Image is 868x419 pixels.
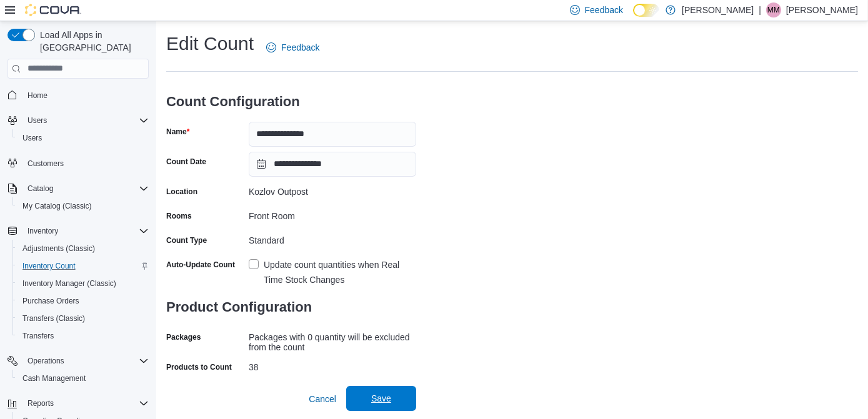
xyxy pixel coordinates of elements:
[633,4,659,17] input: Dark Mode
[786,2,858,17] p: [PERSON_NAME]
[166,362,232,372] label: Products to Count
[2,154,154,172] button: Customers
[22,331,54,341] span: Transfers
[27,226,58,236] span: Inventory
[22,87,149,103] span: Home
[22,244,95,254] span: Adjustments (Classic)
[12,310,154,327] button: Transfers (Classic)
[166,260,235,270] label: Auto-Update Count
[166,235,207,245] label: Count Type
[22,279,116,288] span: Inventory Manager (Classic)
[27,356,64,366] span: Operations
[264,257,416,287] div: Update count quantities when Real Time Stock Changes
[17,259,81,274] a: Inventory Count
[22,201,92,211] span: My Catalog (Classic)
[17,328,149,343] span: Transfers
[22,353,149,368] span: Operations
[22,396,149,411] span: Reports
[17,311,90,326] a: Transfers (Classic)
[17,276,121,291] a: Inventory Manager (Classic)
[767,2,780,17] span: MM
[166,157,206,167] label: Count Date
[17,259,149,274] span: Inventory Count
[27,184,53,194] span: Catalog
[22,181,149,196] span: Catalog
[35,29,149,54] span: Load All Apps in [GEOGRAPHIC_DATA]
[22,113,149,128] span: Users
[17,276,149,291] span: Inventory Manager (Classic)
[304,387,341,412] button: Cancel
[12,240,154,257] button: Adjustments (Classic)
[249,230,416,245] div: Standard
[22,181,58,196] button: Catalog
[261,35,324,60] a: Feedback
[22,296,79,306] span: Purchase Orders
[249,152,416,177] input: Press the down key to open a popover containing a calendar.
[22,156,69,171] a: Customers
[2,86,154,104] button: Home
[22,155,149,171] span: Customers
[17,131,47,145] a: Users
[27,159,64,169] span: Customers
[22,261,76,271] span: Inventory Count
[12,129,154,147] button: Users
[2,112,154,129] button: Users
[22,113,52,128] button: Users
[766,2,781,17] div: Marcus Miller
[17,371,91,386] a: Cash Management
[22,88,52,103] a: Home
[12,292,154,310] button: Purchase Orders
[585,4,623,16] span: Feedback
[17,311,149,326] span: Transfers (Classic)
[27,398,54,408] span: Reports
[166,332,201,342] label: Packages
[17,241,149,256] span: Adjustments (Classic)
[166,211,192,221] label: Rooms
[22,353,69,368] button: Operations
[309,393,336,405] span: Cancel
[17,199,149,214] span: My Catalog (Classic)
[17,131,149,145] span: Users
[371,392,391,405] span: Save
[22,396,59,411] button: Reports
[166,127,189,137] label: Name
[2,222,154,240] button: Inventory
[17,371,149,386] span: Cash Management
[281,41,319,54] span: Feedback
[27,91,47,101] span: Home
[2,352,154,370] button: Operations
[12,327,154,345] button: Transfers
[22,224,149,239] span: Inventory
[22,133,42,143] span: Users
[22,224,63,239] button: Inventory
[249,327,416,352] div: Packages with 0 quantity will be excluded from the count
[22,373,86,383] span: Cash Management
[27,116,47,126] span: Users
[12,257,154,275] button: Inventory Count
[12,197,154,215] button: My Catalog (Classic)
[166,82,416,122] h3: Count Configuration
[166,287,416,327] h3: Product Configuration
[17,328,59,343] a: Transfers
[12,370,154,387] button: Cash Management
[2,180,154,197] button: Catalog
[759,2,761,17] p: |
[166,31,254,56] h1: Edit Count
[25,4,81,16] img: Cova
[249,206,416,221] div: Front Room
[2,395,154,412] button: Reports
[17,199,97,214] a: My Catalog (Classic)
[249,182,416,197] div: Kozlov Outpost
[22,313,85,323] span: Transfers (Classic)
[249,357,416,372] div: 38
[17,241,100,256] a: Adjustments (Classic)
[346,386,416,411] button: Save
[682,2,754,17] p: [PERSON_NAME]
[12,275,154,292] button: Inventory Manager (Classic)
[17,293,84,308] a: Purchase Orders
[166,187,197,197] label: Location
[17,293,149,308] span: Purchase Orders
